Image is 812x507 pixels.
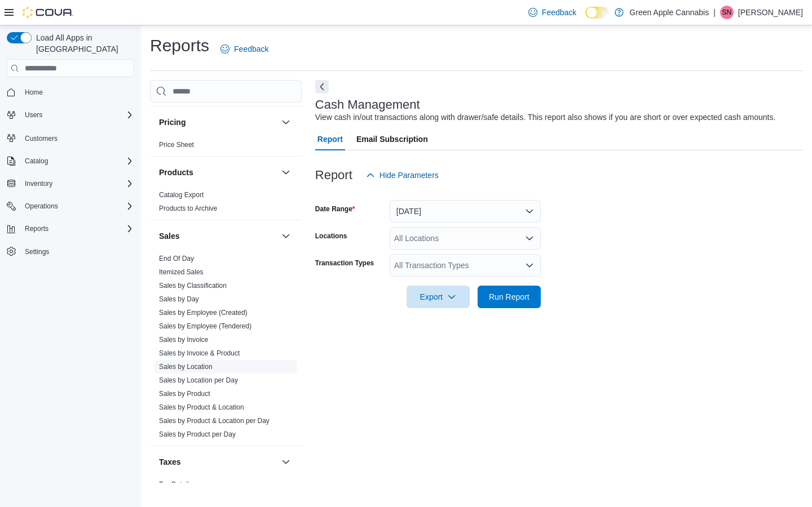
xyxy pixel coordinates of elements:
[159,376,238,384] a: Sales by Location per Day
[413,286,463,308] span: Export
[32,32,134,55] span: Load All Apps in [GEOGRAPHIC_DATA]
[489,291,529,303] span: Run Report
[159,349,240,357] a: Sales by Invoice & Product
[315,168,352,182] h3: Report
[20,199,134,213] span: Operations
[159,230,180,242] h3: Sales
[20,154,52,168] button: Catalog
[2,130,139,146] button: Customers
[159,255,194,263] a: End Of Day
[159,204,217,212] a: Products to Archive
[20,108,47,122] button: Users
[279,166,293,179] button: Products
[159,117,186,128] h3: Pricing
[720,6,734,19] div: Sheri Norman
[159,322,251,330] a: Sales by Employee (Tendered)
[20,86,47,99] a: Home
[315,80,329,94] button: Next
[629,6,709,19] p: Green Apple Cannabis
[713,6,716,19] p: |
[159,254,194,263] span: End Of Day
[525,234,534,243] button: Open list of options
[159,204,217,213] span: Products to Archive
[159,140,194,149] span: Price Sheet
[159,363,213,371] a: Sales by Location
[150,34,209,57] h1: Reports
[159,417,270,425] a: Sales by Product & Location per Day
[159,322,251,331] span: Sales by Employee (Tendered)
[159,416,270,425] span: Sales by Product & Location per Day
[20,177,134,190] span: Inventory
[738,6,803,19] p: [PERSON_NAME]
[25,88,43,97] span: Home
[356,128,428,150] span: Email Subscription
[20,245,54,259] a: Settings
[159,349,240,358] span: Sales by Invoice & Product
[20,131,134,145] span: Customers
[379,170,439,181] span: Hide Parameters
[25,247,49,256] span: Settings
[722,6,732,19] span: SN
[159,117,277,128] button: Pricing
[159,481,192,488] a: Tax Details
[234,43,268,55] span: Feedback
[25,224,48,233] span: Reports
[159,376,238,385] span: Sales by Location per Day
[159,282,227,290] a: Sales by Classification
[390,200,541,223] button: [DATE]
[20,108,134,122] span: Users
[279,229,293,243] button: Sales
[159,268,204,277] span: Itemized Sales
[159,480,192,489] span: Tax Details
[159,190,204,199] span: Catalog Export
[159,281,227,290] span: Sales by Classification
[20,154,134,168] span: Catalog
[159,268,204,276] a: Itemized Sales
[159,403,244,412] span: Sales by Product & Location
[7,79,134,289] nav: Complex example
[159,336,208,344] a: Sales by Invoice
[159,141,194,149] a: Price Sheet
[361,164,443,186] button: Hide Parameters
[159,295,199,303] a: Sales by Day
[159,456,181,468] h3: Taxes
[279,455,293,469] button: Taxes
[2,221,139,237] button: Reports
[159,390,210,398] a: Sales by Product
[216,38,273,60] a: Feedback
[279,115,293,129] button: Pricing
[159,335,208,344] span: Sales by Invoice
[20,222,53,235] button: Reports
[159,430,236,438] a: Sales by Product per Day
[159,308,248,317] span: Sales by Employee (Created)
[159,362,213,371] span: Sales by Location
[20,244,134,259] span: Settings
[25,157,48,166] span: Catalog
[315,204,355,214] label: Date Range
[23,7,73,18] img: Cova
[20,199,63,213] button: Operations
[159,456,277,468] button: Taxes
[585,7,609,19] input: Dark Mode
[25,202,58,211] span: Operations
[315,98,420,112] h3: Cash Management
[2,84,139,100] button: Home
[150,252,302,446] div: Sales
[159,389,210,398] span: Sales by Product
[2,198,139,214] button: Operations
[159,230,277,242] button: Sales
[20,85,134,99] span: Home
[315,259,374,268] label: Transaction Types
[159,167,193,178] h3: Products
[2,243,139,260] button: Settings
[25,110,42,119] span: Users
[2,107,139,123] button: Users
[407,286,470,308] button: Export
[150,188,302,220] div: Products
[150,138,302,156] div: Pricing
[315,112,776,123] div: View cash in/out transactions along with drawer/safe details. This report also shows if you are s...
[159,295,199,304] span: Sales by Day
[159,403,244,411] a: Sales by Product & Location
